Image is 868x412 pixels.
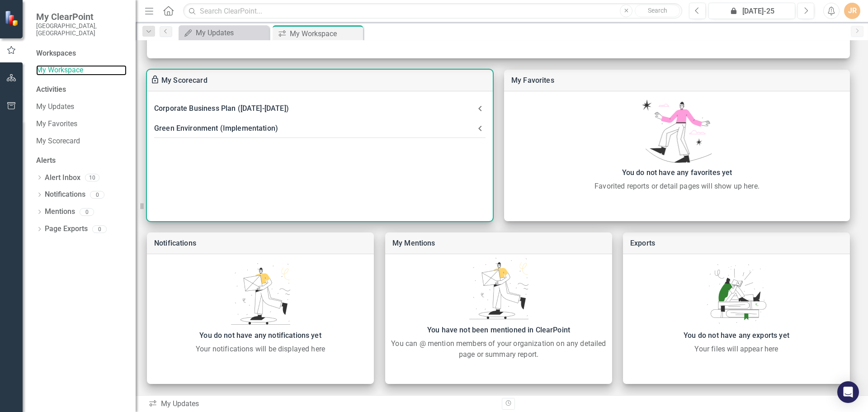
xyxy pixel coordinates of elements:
a: Notifications [45,189,85,200]
a: Page Exports [45,224,88,234]
a: My Updates [36,102,127,112]
a: My Favorites [511,76,554,85]
span: My ClearPoint [36,11,127,22]
button: [DATE]-25 [708,3,795,19]
button: JR [844,3,860,19]
div: My Workspace [290,28,361,39]
div: 0 [92,225,107,233]
div: Green Environment (Implementation) [154,122,475,135]
div: Corporate Business Plan ([DATE]-[DATE]) [154,102,475,115]
a: My Updates [181,27,267,38]
a: My Favorites [36,119,127,129]
div: 10 [85,174,99,182]
div: 0 [90,191,104,199]
div: Workspaces [36,48,76,59]
button: Search [635,5,680,17]
input: Search ClearPoint... [183,3,682,19]
div: My Updates [148,399,495,409]
div: You do not have any favorites yet [509,166,845,179]
div: 0 [80,208,94,216]
div: Your notifications will be displayed here [151,344,369,355]
div: Favorited reports or detail pages will show up here. [509,181,845,192]
div: Open Intercom Messenger [837,381,859,403]
div: Alerts [36,156,127,166]
div: You can @ mention members of your organization on any detailed page or summary report. [390,338,608,360]
a: My Scorecard [161,76,208,85]
a: My Scorecard [36,136,127,147]
span: Search [648,7,667,14]
img: ClearPoint Strategy [5,10,20,26]
div: Your files will appear here [627,344,845,355]
small: [GEOGRAPHIC_DATA], [GEOGRAPHIC_DATA] [36,22,127,37]
div: Activities [36,85,127,95]
div: You do not have any exports yet [627,329,845,342]
a: Exports [630,239,655,247]
div: Green Environment (Implementation) [147,118,493,138]
a: Notifications [154,239,196,247]
div: My Updates [196,27,267,38]
div: Corporate Business Plan ([DATE]-[DATE]) [147,99,493,118]
div: To enable drag & drop and resizing, please duplicate this workspace from “Manage Workspaces” [151,75,161,86]
a: My Workspace [36,65,127,76]
div: You have not been mentioned in ClearPoint [390,324,608,336]
a: My Mentions [392,239,435,247]
div: You do not have any notifications yet [151,329,369,342]
a: Mentions [45,207,75,217]
a: Alert Inbox [45,173,80,183]
div: [DATE]-25 [712,6,792,17]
